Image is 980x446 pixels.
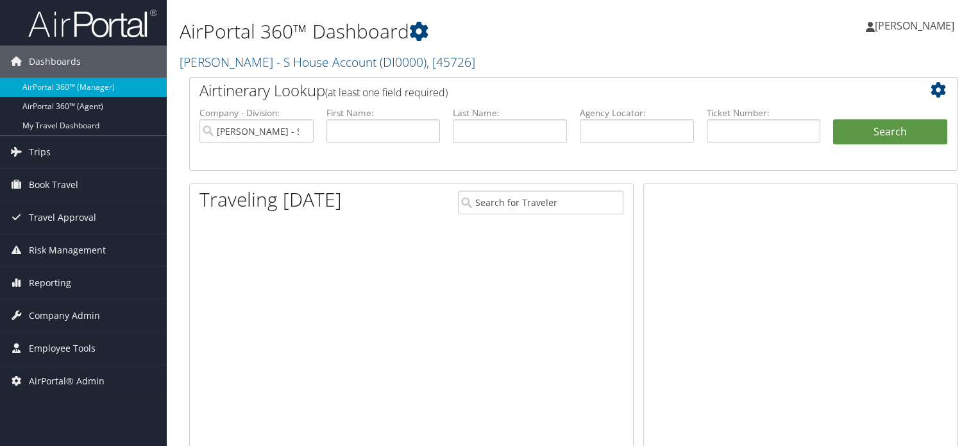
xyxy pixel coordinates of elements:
[29,169,78,201] span: Book Travel
[29,46,81,78] span: Dashboards
[180,18,705,45] h1: AirPortal 360™ Dashboard
[380,53,427,71] span: ( DI0000 )
[28,8,156,39] img: airportal-logo.png
[29,267,71,299] span: Reporting
[199,80,883,101] h2: Airtinerary Lookup
[453,107,567,119] label: Last Name:
[875,19,954,33] span: [PERSON_NAME]
[29,332,96,365] span: Employee Tools
[707,107,821,119] label: Ticket Number:
[458,191,623,214] input: Search for Traveler
[833,119,947,145] button: Search
[866,6,967,45] a: [PERSON_NAME]
[29,365,105,397] span: AirPortal® Admin
[325,85,448,99] span: (at least one field required)
[29,136,51,168] span: Trips
[427,53,475,71] span: , [ 45726 ]
[180,53,475,71] a: [PERSON_NAME] - S House Account
[29,202,96,234] span: Travel Approval
[199,186,342,213] h1: Traveling [DATE]
[29,234,106,266] span: Risk Management
[326,107,441,119] label: First Name:
[29,300,100,332] span: Company Admin
[580,107,694,119] label: Agency Locator:
[199,107,314,119] label: Company - Division:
